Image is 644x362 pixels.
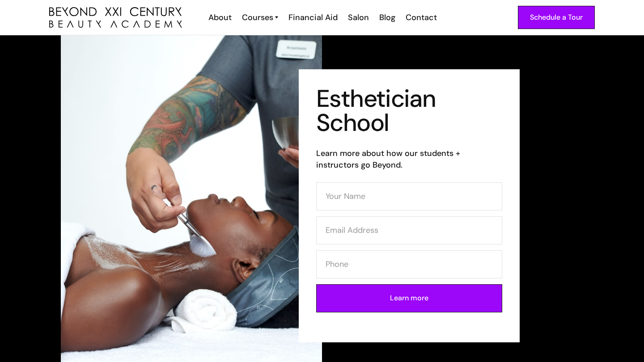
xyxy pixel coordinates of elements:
[316,182,502,318] form: Contact Form (Esthi)
[316,216,502,244] input: Email Address
[316,87,502,135] h1: Esthetician School
[49,7,182,28] a: home
[373,12,400,23] a: Blog
[379,12,395,23] div: Blog
[348,12,369,23] div: Salon
[316,182,502,210] input: Your Name
[400,12,441,23] a: Contact
[242,12,273,23] div: Courses
[518,6,595,29] a: Schedule a Tour
[530,12,583,23] div: Schedule a Tour
[242,12,278,23] a: Courses
[288,12,338,23] div: Financial Aid
[208,12,232,23] div: About
[316,284,502,312] input: Learn more
[406,12,437,23] div: Contact
[203,12,236,23] a: About
[283,12,342,23] a: Financial Aid
[316,250,502,278] input: Phone
[49,7,182,28] img: beyond 21st century beauty academy logo
[342,12,373,23] a: Salon
[316,147,502,171] h6: Learn more about how our students + instructors go Beyond.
